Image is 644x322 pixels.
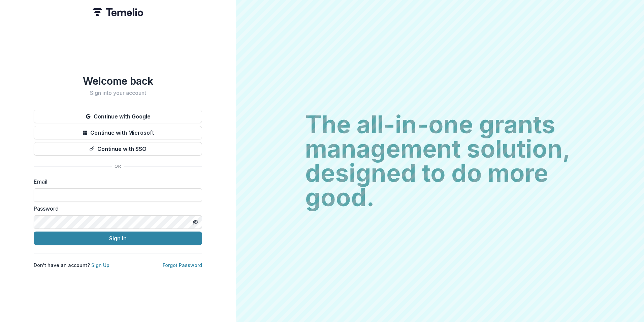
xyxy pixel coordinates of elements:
a: Forgot Password [163,262,202,268]
label: Email [34,178,198,186]
h2: Sign into your account [34,90,202,96]
button: Sign In [34,232,202,245]
button: Toggle password visibility [190,217,201,227]
img: Temelio [93,8,143,16]
button: Continue with Microsoft [34,126,202,139]
button: Continue with SSO [34,142,202,156]
h1: Welcome back [34,75,202,87]
a: Sign Up [91,262,109,268]
p: Don't have an account? [34,262,109,269]
label: Password [34,205,198,213]
button: Continue with Google [34,110,202,123]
